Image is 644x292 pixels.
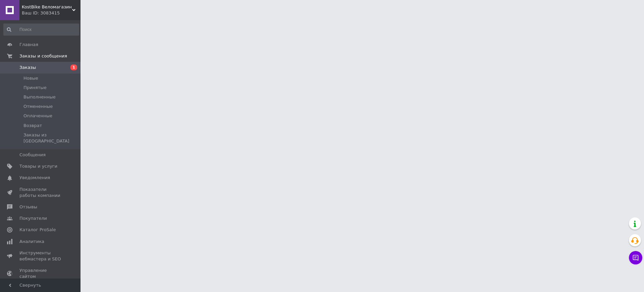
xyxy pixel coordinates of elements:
[23,113,52,119] span: Оплаченные
[629,251,642,264] button: Чат с покупателем
[23,94,56,100] span: Выполненные
[19,42,38,48] span: Главная
[23,85,47,91] span: Принятые
[19,267,62,280] span: Управление сайтом
[23,75,38,81] span: Новые
[19,163,57,169] span: Товары и услуги
[19,215,47,221] span: Покупатели
[19,227,56,233] span: Каталог ProSale
[19,250,62,262] span: Инструменты вебмастера и SEO
[19,186,62,199] span: Показатели работы компании
[23,132,78,144] span: Заказы из [GEOGRAPHIC_DATA]
[23,123,42,129] span: Возврат
[19,53,67,59] span: Заказы и сообщения
[3,24,79,36] input: Поиск
[19,175,50,181] span: Уведомления
[70,65,77,70] span: 1
[22,4,72,10] span: KostBike Веломагазин
[19,204,37,210] span: Отзывы
[22,10,80,16] div: Ваш ID: 3083415
[19,152,46,158] span: Сообщения
[23,103,53,110] span: Отмененные
[19,65,36,71] span: Заказы
[19,239,44,245] span: Аналитика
